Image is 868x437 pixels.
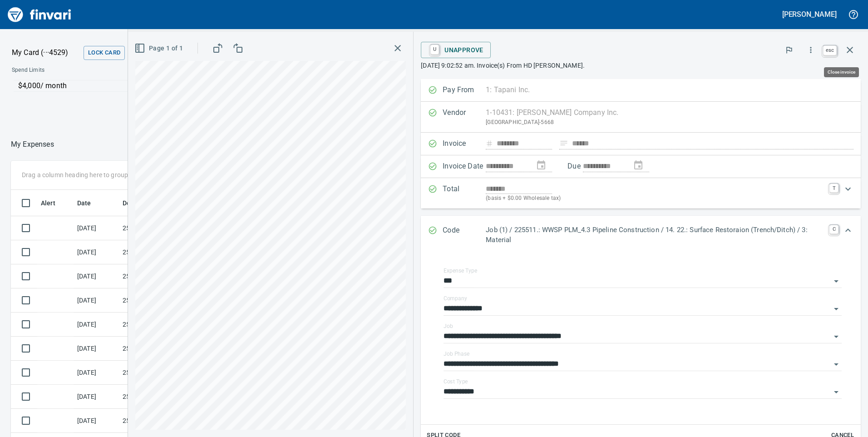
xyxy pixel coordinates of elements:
[11,139,54,150] p: My Expenses
[74,385,119,409] td: [DATE]
[74,361,119,385] td: [DATE]
[5,4,74,25] img: Finvari
[77,198,91,209] span: Date
[74,240,119,264] td: [DATE]
[74,337,119,361] td: [DATE]
[421,216,861,254] div: Expand
[74,264,119,288] td: [DATE]
[443,184,486,203] p: Total
[421,61,861,70] p: [DATE] 9:02:52 am. Invoice(s) From HD [PERSON_NAME].
[782,10,837,19] h5: [PERSON_NAME]
[421,178,861,209] div: Expand
[444,323,453,329] label: Job
[830,303,843,315] button: Open
[74,288,119,313] td: [DATE]
[119,264,201,288] td: 255504
[88,48,120,58] span: Lock Card
[119,361,201,385] td: 255504
[830,330,843,343] button: Open
[12,47,80,58] p: My Card (···4529)
[119,288,201,313] td: 255504
[74,216,119,240] td: [DATE]
[430,45,439,55] a: U
[119,216,201,240] td: 255504
[22,170,155,179] p: Drag a column heading here to group the table
[444,351,469,357] label: Job Phase
[74,409,119,433] td: [DATE]
[77,198,103,209] span: Date
[830,275,843,288] button: Open
[119,337,201,361] td: 255504
[119,409,201,433] td: 255504
[84,46,125,60] button: Lock Card
[5,92,309,101] p: Online allowed
[123,198,157,209] span: Description
[133,40,187,57] button: Page 1 of 1
[823,45,837,55] a: esc
[444,379,468,384] label: Cost Type
[123,198,168,209] span: Description
[119,385,201,409] td: 255504
[12,66,176,75] span: Spend Limits
[11,139,54,150] nav: breadcrumb
[830,358,843,371] button: Open
[41,198,55,209] span: Alert
[444,268,477,273] label: Expense Type
[421,42,491,58] button: UUnapprove
[486,225,824,245] p: Job (1) / 225511.: WWSP PLM_4.3 Pipeline Construction / 14. 22.: Surface Restoraion (Trench/Ditch...
[428,42,483,58] span: Unapprove
[830,386,843,398] button: Open
[119,240,201,264] td: 255504
[41,198,67,209] span: Alert
[74,313,119,337] td: [DATE]
[829,184,838,193] a: T
[829,225,838,234] a: C
[486,194,824,203] p: (basis + $0.00 Wholesale tax)
[444,296,467,301] label: Company
[443,225,486,245] p: Code
[780,7,839,21] button: [PERSON_NAME]
[136,43,183,54] span: Page 1 of 1
[18,80,303,91] p: $4,000 / month
[119,313,201,337] td: 255504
